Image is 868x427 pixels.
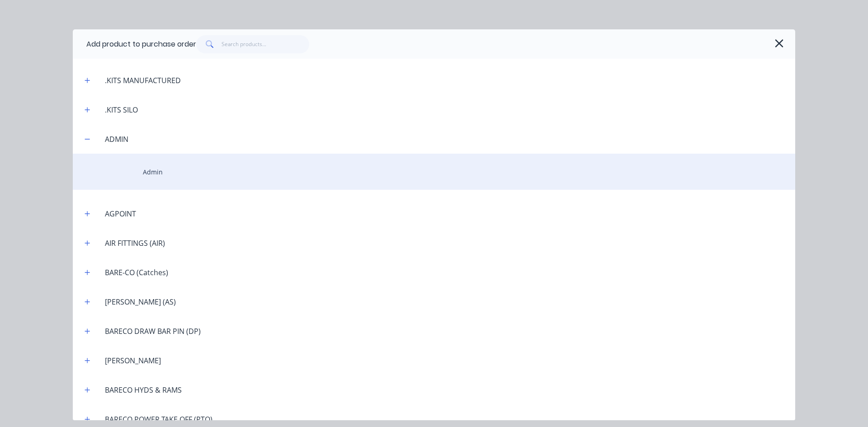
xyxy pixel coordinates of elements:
[98,414,220,425] div: BARECO POWER TAKE OFF (PTO)
[98,355,168,366] div: [PERSON_NAME]
[98,267,175,278] div: BARE-CO (Catches)
[86,39,196,50] div: Add product to purchase order
[98,134,136,145] div: ADMIN
[98,385,189,395] div: BARECO HYDS & RAMS
[222,35,310,53] input: Search products...
[98,104,145,115] div: .KITS SILO
[98,75,188,86] div: .KITS MANUFACTURED
[98,238,172,249] div: AIR FITTINGS (AIR)
[98,326,208,337] div: BARECO DRAW BAR PIN (DP)
[98,208,143,219] div: AGPOINT
[98,296,183,307] div: [PERSON_NAME] (AS)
